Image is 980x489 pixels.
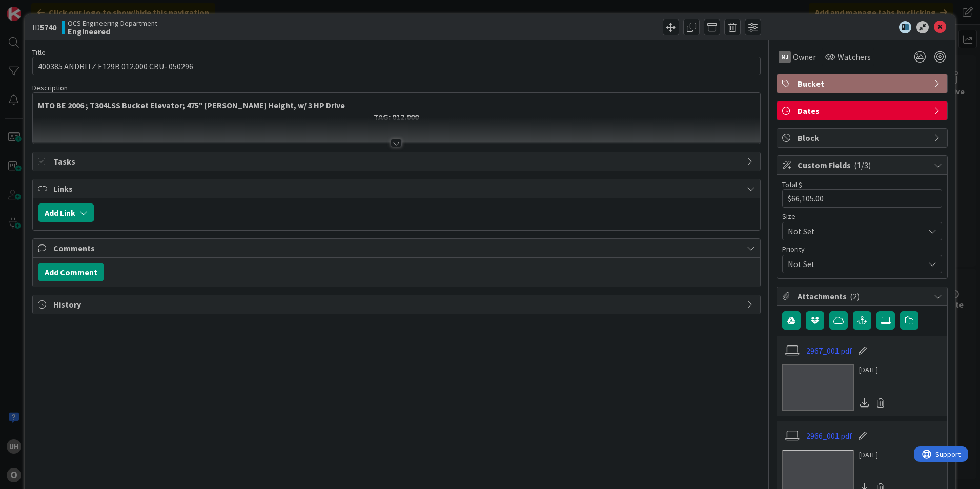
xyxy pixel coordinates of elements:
span: Dates [798,105,929,117]
span: Custom Fields [798,159,929,171]
span: Attachments [798,290,929,302]
span: ( 2 ) [850,291,860,301]
div: Size [782,213,942,220]
a: 2967_001.pdf [806,344,852,357]
span: Owner [793,51,816,63]
button: Add Comment [38,263,104,281]
span: Block [798,132,929,144]
span: OCS Engineering Department [68,19,157,27]
strong: TAG: 012.000 [374,112,419,122]
button: Add Link [38,203,94,222]
span: Support [22,2,47,14]
b: Engineered [68,27,157,35]
a: 2966_001.pdf [806,430,852,442]
span: Links [53,182,742,195]
span: Not Set [788,224,919,238]
div: MJ [779,51,791,63]
span: Description [32,83,68,92]
span: Tasks [53,155,742,168]
b: 5740 [40,22,56,32]
label: Total $ [782,180,802,189]
span: Comments [53,242,742,254]
span: ID [32,21,56,33]
input: type card name here... [32,57,761,75]
span: Not Set [788,257,919,271]
label: Title [32,48,46,57]
span: Watchers [838,51,871,63]
div: Priority [782,246,942,253]
strong: MTO BE 2006 ; T304LSS Bucket Elevator; 475" [PERSON_NAME] Height, w/ 3 HP Drive [38,100,345,110]
span: History [53,298,742,311]
div: [DATE] [859,364,889,375]
span: Bucket [798,77,929,90]
span: ( 1/3 ) [854,160,871,170]
div: Download [859,396,870,410]
div: [DATE] [859,450,889,460]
